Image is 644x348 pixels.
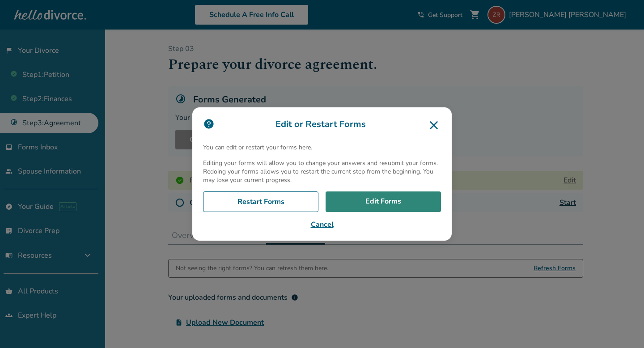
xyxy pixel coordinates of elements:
[326,191,441,212] a: Edit Forms
[203,118,215,130] img: icon
[203,118,441,132] h3: Edit or Restart Forms
[203,159,441,184] p: Editing your forms will allow you to change your answers and resubmit your forms. Redoing your fo...
[203,219,441,230] button: Cancel
[203,143,441,152] p: You can edit or restart your forms here.
[203,191,318,212] a: Restart Forms
[599,305,644,348] iframe: Chat Widget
